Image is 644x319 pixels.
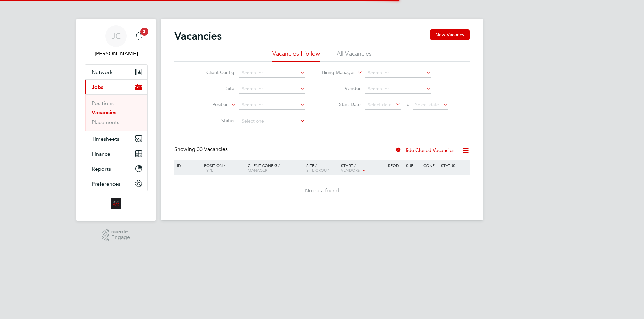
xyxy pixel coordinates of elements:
[111,229,130,235] span: Powered by
[102,229,130,242] a: Powered byEngage
[85,146,147,161] button: Finance
[111,198,121,209] img: alliancemsp-logo-retina.png
[322,85,361,91] label: Vendor
[140,28,148,36] span: 3
[395,147,455,153] label: Hide Closed Vacancies
[196,117,234,124] label: Status
[175,187,469,194] div: No data found
[92,84,103,90] span: Jobs
[92,166,111,172] span: Reports
[92,119,119,125] a: Placements
[368,102,392,108] span: Select date
[239,100,305,110] input: Search for...
[196,85,234,91] label: Site
[92,136,119,142] span: Timesheets
[439,160,469,171] div: Status
[85,50,148,58] span: Jodie Canning
[239,116,305,126] input: Select one
[85,176,147,191] button: Preferences
[175,160,199,171] div: ID
[248,167,267,173] span: Manager
[239,68,305,78] input: Search for...
[111,32,121,41] span: JC
[85,80,147,94] button: Jobs
[365,84,431,94] input: Search for...
[365,68,431,78] input: Search for...
[422,160,439,171] div: Conf
[239,84,305,94] input: Search for...
[174,29,222,43] h2: Vacancies
[246,160,305,176] div: Client Config /
[92,69,113,75] span: Network
[197,146,228,153] span: 00 Vacancies
[92,181,120,187] span: Preferences
[85,131,147,146] button: Timesheets
[85,94,147,131] div: Jobs
[85,161,147,176] button: Reports
[337,50,372,62] li: All Vacancies
[386,160,404,171] div: Reqd
[316,69,355,76] label: Hiring Manager
[190,101,229,108] label: Position
[322,101,361,107] label: Start Date
[199,160,246,176] div: Position /
[404,160,422,171] div: Sub
[204,167,213,173] span: Type
[430,29,470,40] button: New Vacancy
[174,146,229,153] div: Showing
[196,69,234,75] label: Client Config
[339,160,386,176] div: Start /
[92,109,116,116] a: Vacancies
[76,19,156,221] nav: Main navigation
[306,167,329,173] span: Site Group
[305,160,340,176] div: Site /
[85,65,147,79] button: Network
[341,167,360,173] span: Vendors
[272,50,320,62] li: Vacancies I follow
[415,102,439,108] span: Select date
[92,151,110,157] span: Finance
[85,198,148,209] a: Go to home page
[132,25,145,47] a: 3
[402,100,411,109] span: To
[92,100,114,106] a: Positions
[85,25,148,58] a: JC[PERSON_NAME]
[111,235,130,240] span: Engage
